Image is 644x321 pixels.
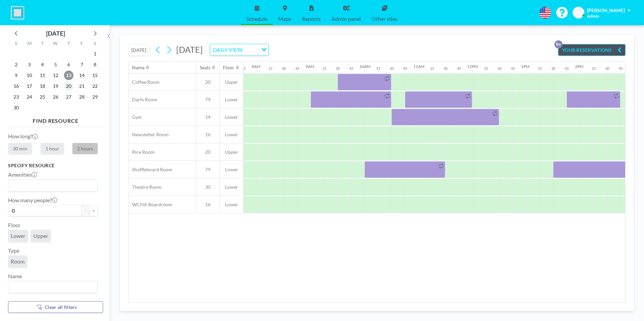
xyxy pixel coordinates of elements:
span: Lower [220,184,243,190]
div: 15 [268,66,272,71]
span: Saturday, November 1, 2025 [90,49,100,59]
div: 1PM [521,64,529,69]
input: Search for option [9,181,94,190]
span: 30 [196,184,219,190]
span: Clear all filters [45,304,77,310]
div: 9AM [305,64,314,69]
span: 14 [196,114,219,120]
span: Sunday, November 30, 2025 [11,103,21,112]
span: Saturday, November 29, 2025 [90,92,100,102]
span: Rice Room [129,149,155,155]
span: Monday, November 3, 2025 [25,60,34,69]
div: 45 [619,66,623,71]
span: Monday, November 24, 2025 [25,92,34,102]
span: Wednesday, November 26, 2025 [51,92,60,102]
span: Sunday, November 2, 2025 [11,60,21,69]
span: Wednesday, November 19, 2025 [51,81,60,91]
span: Room [11,258,25,265]
span: Thursday, November 20, 2025 [64,81,73,91]
div: S [10,40,23,48]
span: Newsletter Room [129,132,169,138]
button: YOUR RESERVATIONS9+ [558,44,625,56]
div: Name [132,65,144,71]
p: 9+ [554,40,562,48]
span: Lower [220,202,243,208]
div: 30 [605,66,609,71]
span: Saturday, November 15, 2025 [90,71,100,80]
span: Upper [220,149,243,155]
label: How long? [8,133,38,139]
span: 79 [196,167,219,173]
span: Wednesday, November 5, 2025 [51,60,60,69]
span: 16 [196,202,219,208]
span: Lower [220,167,243,173]
button: Clear all filters [8,301,103,313]
label: 30 min [8,143,32,154]
span: Saturday, November 22, 2025 [90,81,100,91]
div: 45 [403,66,407,71]
input: Search for option [9,283,94,291]
div: 15 [430,66,434,71]
div: W [49,40,62,48]
span: Lower [220,132,243,138]
div: 15 [484,66,488,71]
span: Upper [220,79,243,85]
div: 30 [497,66,502,71]
button: - [82,205,90,216]
span: Upper [33,233,48,239]
span: Darts Room [129,97,157,103]
span: 20 [196,149,219,155]
label: How many people? [8,197,57,204]
div: 45 [349,66,353,71]
span: Monday, November 17, 2025 [25,81,34,91]
div: 45 [457,66,461,71]
div: 12PM [467,64,478,69]
span: Lower [220,114,243,120]
div: 15 [592,66,596,71]
span: Friday, November 7, 2025 [77,60,87,69]
h4: FIND RESOURCE [8,115,103,124]
span: 79 [196,97,219,103]
div: 10AM [359,64,371,69]
span: Friday, November 14, 2025 [77,71,87,80]
div: T [62,40,75,48]
div: 45 [241,66,246,71]
div: 2PM [575,64,583,69]
div: 15 [376,66,380,71]
label: 1 hour [41,143,64,154]
div: Search for option [8,281,97,293]
div: [DATE] [46,29,65,38]
span: Lower [220,97,243,103]
span: Tuesday, November 4, 2025 [38,60,47,69]
h3: Specify resource [8,163,98,169]
span: AC [575,10,582,16]
span: Thursday, November 13, 2025 [64,71,73,80]
span: Thursday, November 27, 2025 [64,92,73,102]
span: [PERSON_NAME] [587,7,625,13]
div: 15 [538,66,542,71]
div: S [88,40,101,48]
div: 11AM [413,64,424,69]
span: Schedule [247,16,267,22]
span: [DATE] [176,44,203,55]
span: Gym [129,114,142,120]
div: 30 [336,66,340,71]
span: Shuffleboard Room [129,167,172,173]
span: Admin panel [331,16,361,22]
div: 45 [565,66,569,71]
span: Wednesday, November 12, 2025 [51,71,60,80]
span: Thursday, November 6, 2025 [64,60,73,69]
label: Amenities [8,171,37,178]
div: 30 [444,66,448,71]
div: Search for option [8,180,97,191]
span: Sunday, November 23, 2025 [11,92,21,102]
span: 20 [196,79,219,85]
span: Coffee Room [129,79,160,85]
span: Other sites [372,16,397,22]
div: 30 [390,66,394,71]
button: + [90,205,98,216]
div: T [36,40,49,48]
span: Saturday, November 8, 2025 [90,60,100,69]
span: WCHA Boardroom [129,202,172,208]
span: Tuesday, November 11, 2025 [38,71,47,80]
